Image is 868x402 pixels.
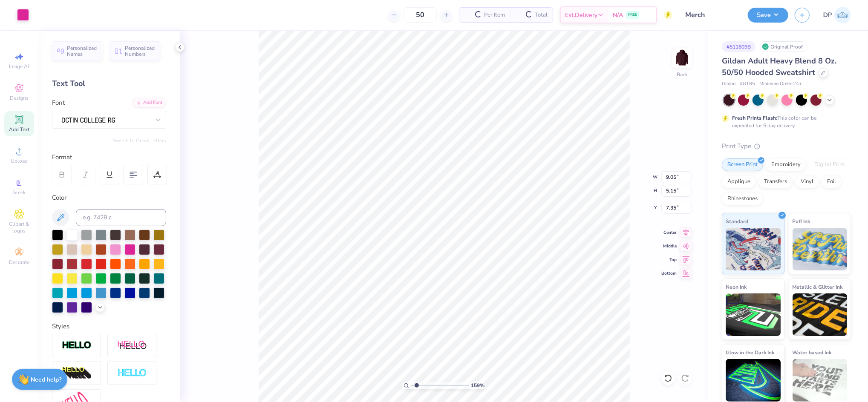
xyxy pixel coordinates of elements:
strong: Need help? [31,376,62,384]
div: Color [52,193,166,203]
button: Save [748,8,788,23]
div: Vinyl [795,175,819,188]
span: Top [661,257,677,263]
div: Format [52,152,167,162]
img: Shadow [117,340,147,351]
img: Glow in the Dark Ink [726,359,781,402]
span: Designs [10,95,29,101]
div: Styles [52,322,166,331]
div: Back [677,71,688,78]
input: e.g. 7428 c [76,209,166,226]
span: Bottom [661,270,677,276]
img: 3d Illusion [62,367,92,380]
span: 159 % [471,382,484,389]
div: Rhinestones [722,192,763,205]
label: Font [52,98,65,108]
span: Center [661,230,677,235]
div: This color can be expedited for 5 day delivery. [732,114,837,129]
span: N/A [613,11,623,20]
img: Metallic & Glitter Ink [793,293,848,336]
strong: Fresh Prints Flash: [732,115,777,121]
div: Original Proof [760,41,807,52]
input: Untitled Design [679,6,741,23]
span: Gildan Adult Heavy Blend 8 Oz. 50/50 Hooded Sweatshirt [722,56,836,78]
span: Add Text [9,126,29,133]
a: DP [823,7,851,23]
div: Foil [822,175,842,188]
div: Screen Print [722,158,763,171]
img: Neon Ink [726,293,781,336]
span: Metallic & Glitter Ink [793,282,843,291]
div: Digital Print [809,158,850,171]
span: DP [823,10,832,20]
span: FREE [628,12,637,18]
span: Per Item [484,11,505,20]
span: Personalized Numbers [125,45,155,57]
div: Embroidery [766,158,806,171]
img: Puff Ink [793,228,848,270]
div: Text Tool [52,78,166,89]
img: Back [674,49,691,66]
span: Water based Ink [793,348,832,357]
img: Water based Ink [793,359,848,402]
span: Total [535,11,548,20]
input: – – [404,7,437,23]
span: Decorate [9,259,29,266]
span: Personalized Names [67,45,97,57]
span: Neon Ink [726,282,747,291]
span: Est. Delivery [565,11,597,20]
span: Glow in the Dark Ink [726,348,774,357]
div: Add Font [133,98,166,108]
span: # G185 [740,80,755,88]
span: Clipart & logos [4,221,34,234]
span: Puff Ink [793,217,810,226]
button: Switch to Greek Letters [113,137,166,144]
span: Gildan [722,80,735,88]
div: Transfers [758,175,793,188]
img: Stroke [62,341,92,350]
div: Print Type [722,141,851,151]
img: Standard [726,228,781,270]
span: Middle [661,243,677,249]
img: Negative Space [117,368,147,378]
span: Greek [13,189,26,196]
span: Image AI [9,63,29,70]
img: Darlene Padilla [834,7,851,23]
div: Applique [722,175,756,188]
span: Minimum Order: 24 + [759,80,802,88]
div: # 511609B [722,41,756,52]
span: Upload [11,158,28,164]
span: Standard [726,217,748,226]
